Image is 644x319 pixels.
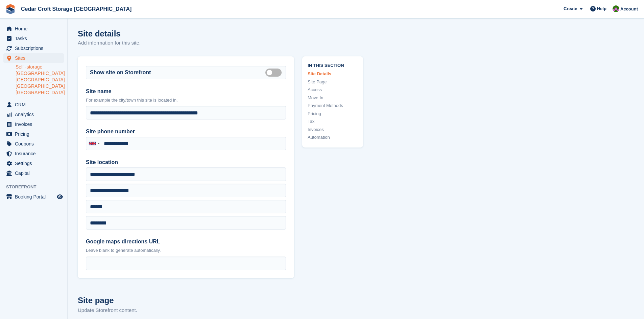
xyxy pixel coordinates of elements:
[15,100,55,109] span: CRM
[3,168,64,178] a: menu
[86,158,286,166] label: Site location
[15,139,55,149] span: Coupons
[308,118,358,125] a: Tax
[3,100,64,109] a: menu
[308,102,358,109] a: Payment Methods
[308,126,358,133] a: Invoices
[3,159,64,168] a: menu
[78,39,141,47] p: Add information for this site.
[308,95,358,101] a: Move In
[3,110,64,119] a: menu
[308,134,358,141] a: Automation
[15,110,55,119] span: Analytics
[6,184,67,190] span: Storefront
[3,44,64,53] a: menu
[308,71,358,77] a: Site Details
[597,5,606,12] span: Help
[3,119,64,129] a: menu
[90,69,151,77] label: Show site on Storefront
[15,119,55,129] span: Invoices
[15,192,55,202] span: Booking Portal
[3,34,64,43] a: menu
[15,168,55,178] span: Capital
[86,128,286,136] label: Site phone number
[613,5,619,12] img: Mark Orchard
[78,294,294,307] h2: Site page
[564,5,577,12] span: Create
[3,192,64,202] a: menu
[3,129,64,139] a: menu
[86,137,102,150] div: United Kingdom: +44
[86,238,286,246] label: Google maps directions URL
[308,62,358,68] span: In this section
[308,79,358,85] a: Site Page
[15,53,55,63] span: Sites
[15,149,55,158] span: Insurance
[15,159,55,168] span: Settings
[86,97,286,104] p: For example the city/town this site is located in.
[16,64,64,96] a: Self -storage [GEOGRAPHIC_DATA] [GEOGRAPHIC_DATA] [GEOGRAPHIC_DATA] [GEOGRAPHIC_DATA]
[78,29,141,38] h1: Site details
[308,86,358,93] a: Access
[86,87,286,96] label: Site name
[78,307,294,314] p: Update Storefront content.
[620,6,638,12] span: Account
[265,72,284,73] label: Is public
[56,193,64,201] a: Preview store
[15,129,55,139] span: Pricing
[15,44,55,53] span: Subscriptions
[3,139,64,149] a: menu
[5,4,16,14] img: stora-icon-8386f47178a22dfd0bd8f6a31ec36ba5ce8667c1dd55bd0f319d3a0aa187defe.svg
[18,3,134,15] a: Cedar Croft Storage [GEOGRAPHIC_DATA]
[15,34,55,43] span: Tasks
[15,24,55,33] span: Home
[3,53,64,63] a: menu
[86,247,286,254] p: Leave blank to generate automatically.
[308,110,358,117] a: Pricing
[3,24,64,33] a: menu
[3,149,64,158] a: menu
